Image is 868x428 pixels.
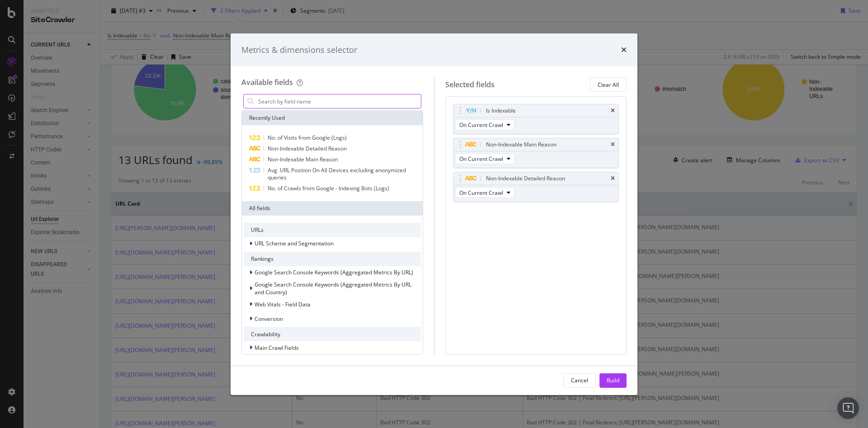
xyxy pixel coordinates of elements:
span: On Current Crawl [459,121,503,129]
div: Non-Indexable Main ReasontimesOn Current Crawl [453,138,619,168]
div: Is Indexable [486,106,516,115]
div: times [621,44,627,56]
div: times [611,176,615,181]
div: All fields [242,201,423,216]
span: Avg. URL Position On All Devices excluding anonymized queries [268,166,406,181]
span: Google Search Console Keywords (Aggregated Metrics By URL and Country) [255,281,411,296]
div: Rankings [244,252,421,266]
div: Cancel [571,376,588,384]
div: Clear All [598,81,619,89]
div: Non-Indexable Detailed ReasontimesOn Current Crawl [453,172,619,202]
div: Domaine: [DOMAIN_NAME] [24,24,102,31]
div: Is IndexabletimesOn Current Crawl [453,104,619,134]
span: Non-Indexable Detailed Reason [268,145,347,152]
span: No. of Crawls from Google - Indexing Bots (Logs) [268,184,389,192]
button: On Current Crawl [455,119,514,130]
div: URLs [244,223,421,237]
img: tab_keywords_by_traffic_grey.svg [104,52,111,60]
div: Build [607,376,619,384]
div: Mots-clés [114,53,137,59]
button: On Current Crawl [455,153,514,164]
div: Open Intercom Messenger [837,397,859,419]
div: Crawlability [244,327,421,341]
div: v 4.0.25 [25,14,44,22]
div: Available fields [241,77,293,87]
div: modal [231,33,637,395]
input: Search by field name [257,94,421,108]
span: Google Search Console Keywords (Aggregated Metrics By URL) [255,268,413,276]
span: URL Scheme and Segmentation [255,240,334,247]
div: Non-Indexable Main Reason [486,140,557,149]
span: On Current Crawl [459,189,503,197]
span: No. of Visits from Google (Logs) [268,134,347,141]
span: Main Crawl Fields [255,344,299,352]
button: On Current Crawl [455,187,514,198]
span: Non-Indexable Main Reason [268,155,338,163]
button: Clear All [590,77,627,92]
div: times [611,108,615,113]
div: Metrics & dimensions selector [241,44,357,56]
span: Web Vitals - Field Data [255,301,311,308]
img: logo_orange.svg [14,14,22,22]
img: tab_domain_overview_orange.svg [38,52,45,60]
div: Recently Used [242,111,423,125]
div: Non-Indexable Detailed Reason [486,174,565,183]
div: Domaine [47,53,70,59]
div: Selected fields [445,80,495,90]
span: On Current Crawl [459,155,503,163]
img: website_grey.svg [14,24,22,31]
span: Conversion [255,315,283,323]
div: times [611,142,615,147]
button: Cancel [563,373,596,388]
button: Build [599,373,627,388]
